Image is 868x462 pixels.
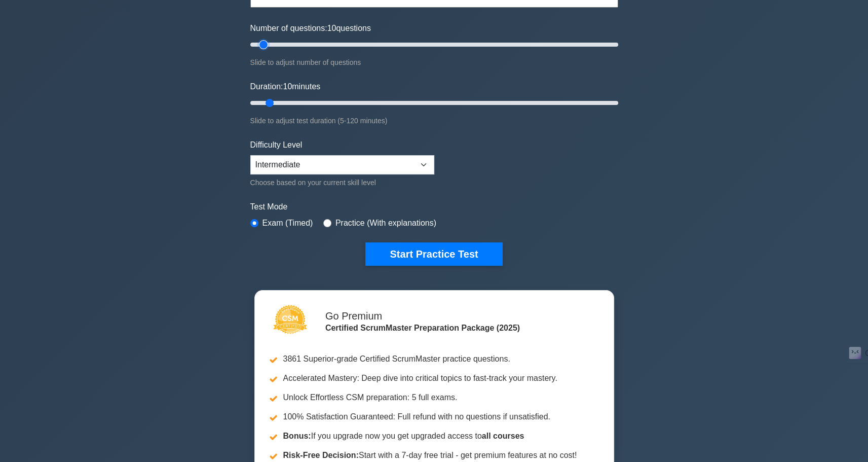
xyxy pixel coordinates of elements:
div: Slide to adjust test duration (5-120 minutes) [250,115,618,127]
label: Number of questions: questions [250,22,371,34]
button: Start Practice Test [365,242,502,266]
span: 10 [327,24,336,32]
span: 10 [283,82,292,91]
label: Difficulty Level [250,139,303,151]
label: Duration: minutes [250,81,321,93]
div: Choose based on your current skill level [250,176,434,189]
div: Slide to adjust number of questions [250,56,618,68]
label: Test Mode [250,201,618,213]
label: Practice (With explanations) [335,217,436,229]
label: Exam (Timed) [262,217,313,229]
